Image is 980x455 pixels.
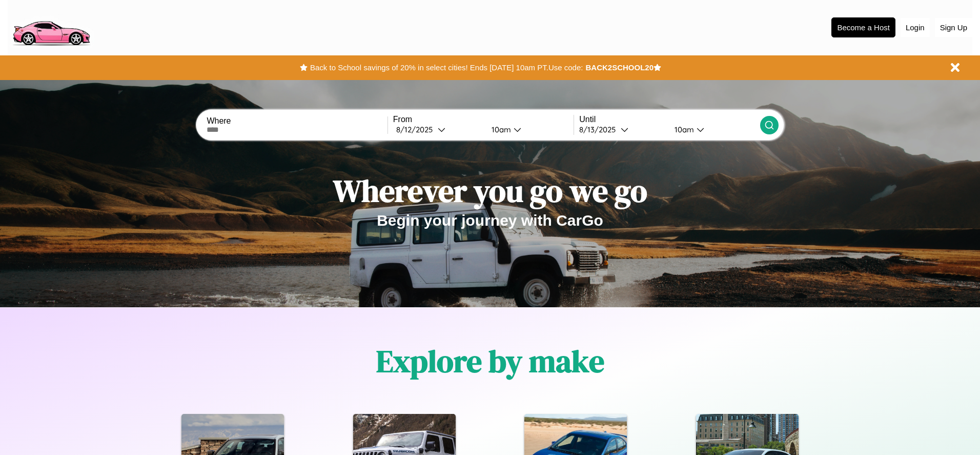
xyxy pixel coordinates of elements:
b: BACK2SCHOOL20 [585,63,654,72]
label: Where [207,116,387,126]
button: 8/12/2025 [393,124,483,135]
div: 10am [669,125,697,134]
button: 10am [483,124,574,135]
label: From [393,115,574,124]
img: logo [8,5,94,48]
button: 10am [666,124,760,135]
h1: Explore by make [376,340,604,382]
div: 8 / 13 / 2025 [579,125,621,134]
div: 10am [486,125,514,134]
div: 8 / 12 / 2025 [396,125,438,134]
button: Back to School savings of 20% in select cities! Ends [DATE] 10am PT.Use code: [308,61,585,75]
button: Sign Up [935,18,972,37]
label: Until [579,115,760,124]
button: Login [901,18,930,37]
button: Become a Host [831,17,895,37]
